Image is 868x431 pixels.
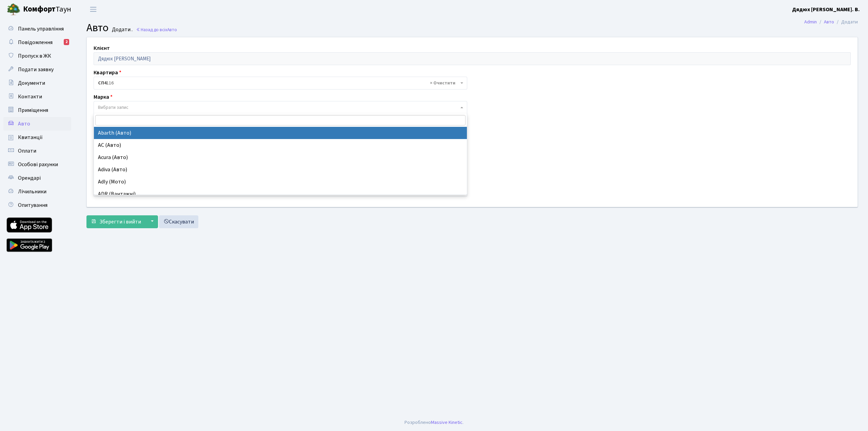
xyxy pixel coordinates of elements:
[18,120,30,128] span: Авто
[94,44,110,52] label: Клієнт
[3,63,71,76] a: Подати заявку
[111,26,133,33] small: Додати .
[824,18,834,25] a: Авто
[792,6,860,13] b: Дядюх [PERSON_NAME]. В.
[98,80,459,86] span: <b>СП4</b>&nbsp;&nbsp;&nbsp;116
[94,127,467,139] li: Abarth (Авто)
[3,90,71,103] a: Контакти
[136,26,177,33] a: Назад до всіхАвто
[18,161,58,168] span: Особові рахунки
[64,39,69,45] div: 2
[94,77,467,90] span: <b>СП4</b>&nbsp;&nbsp;&nbsp;116
[86,215,145,228] button: Зберегти і вийти
[3,36,71,49] a: Повідомлення2
[86,20,108,36] span: Авто
[18,66,54,73] span: Подати заявку
[18,174,41,182] span: Орендарі
[18,25,64,33] span: Панель управління
[18,93,42,100] span: Контакти
[792,5,860,14] a: Дядюх [PERSON_NAME]. В.
[3,158,71,171] a: Особові рахунки
[159,215,198,228] a: Скасувати
[804,18,817,25] a: Admin
[94,68,121,77] label: Квартира
[3,117,71,131] a: Авто
[85,4,102,15] button: Переключити навігацію
[94,188,467,200] li: ADR (Вантажні)
[7,3,20,16] img: logo.png
[18,39,53,46] span: Повідомлення
[99,218,141,226] span: Зберегти і вийти
[794,15,868,29] nav: breadcrumb
[94,163,467,176] li: Adiva (Авто)
[3,103,71,117] a: Приміщення
[430,80,455,86] span: Видалити всі елементи
[3,22,71,36] a: Панель управління
[18,106,48,114] span: Приміщення
[3,144,71,158] a: Оплати
[431,419,462,426] a: Massive Kinetic
[23,4,71,15] span: Таун
[3,131,71,144] a: Квитанції
[94,176,467,188] li: Adly (Мото)
[3,185,71,198] a: Лічильники
[3,198,71,212] a: Опитування
[3,76,71,90] a: Документи
[23,4,56,15] b: Комфорт
[18,52,51,60] span: Пропуск в ЖК
[18,79,45,87] span: Документи
[18,188,46,195] span: Лічильники
[405,419,463,426] div: Розроблено .
[94,139,467,151] li: AC (Авто)
[3,49,71,63] a: Пропуск в ЖК
[94,151,467,163] li: Acura (Авто)
[98,104,129,111] span: Вибрати запис
[167,26,177,33] span: Авто
[834,18,858,26] li: Додати
[18,134,43,141] span: Квитанції
[3,171,71,185] a: Орендарі
[18,147,36,155] span: Оплати
[94,93,113,101] label: Марка
[18,201,47,209] span: Опитування
[98,80,106,86] b: СП4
